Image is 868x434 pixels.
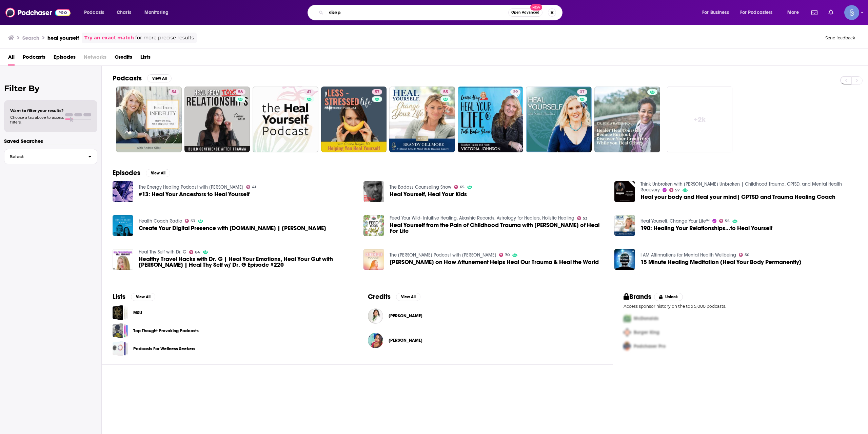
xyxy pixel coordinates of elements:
a: 54 [116,87,182,152]
button: Dr. Anh NguyenDr. Anh Nguyen [368,305,601,327]
a: Heal your body and Heal your mind| CPTSD and Trauma Healing Coach [640,194,835,200]
h2: Episodes [113,169,140,177]
button: Send feedback [823,35,857,41]
input: Search podcasts, credits, & more... [326,7,508,18]
a: 57 [372,89,382,95]
a: 55 [719,219,730,223]
button: Show profile menu [844,5,859,20]
a: Health Coach Radio [139,218,182,224]
a: 50 [739,253,750,257]
a: Top Thought Provoking Podcasts [133,327,199,335]
a: Thomas Hübl on How Attunement Helps Heal Our Trauma & Heal the World [390,259,599,265]
p: Access sponsor history on the top 5,000 podcasts. [624,304,857,309]
a: 29 [458,87,524,152]
span: 29 [513,89,518,96]
a: Heal Yourself from the Pain of Childhood Trauma with Liz Mullinar of Heal For Life [390,222,606,234]
img: Healthy Travel Hacks with Dr. G | Heal Your Emotions, Heal Your Gut with Rachel Scheer | Heal Thy... [113,249,133,270]
span: 65 [460,186,465,189]
a: Heal your body and Heal your mind| CPTSD and Trauma Healing Coach [614,181,635,202]
h2: Credits [368,293,391,301]
span: 54 [172,89,176,96]
a: 190: Healing Your Relationships...to Heal Yourself [640,225,772,231]
span: Logged in as Spiral5-G1 [844,5,859,20]
img: Dr. Anh Nguyen [368,308,383,324]
span: 53 [191,220,195,223]
span: 41 [252,186,256,189]
button: Select [4,149,97,164]
img: Heal Yourself, Heal Your Kids [363,181,384,202]
span: Episodes [54,52,76,65]
span: 50 [745,253,749,257]
a: 57 [321,87,387,152]
a: Create Your Digital Presence with Heal.Me | Eric Stein [139,225,326,231]
img: Thomas Hübl on How Attunement Helps Heal Our Trauma & Heal the World [363,249,384,270]
a: 190: Healing Your Relationships...to Heal Yourself [614,215,635,236]
span: 70 [505,253,510,257]
img: Podchaser - Follow, Share and Rate Podcasts [5,6,71,19]
a: 56 [184,87,250,152]
a: The Badass Counseling Show [390,184,451,190]
span: 56 [238,89,243,96]
a: 57 [669,188,680,192]
a: Podcasts For Wellness Seekers [133,345,195,353]
button: View All [146,169,170,177]
span: Top Thought Provoking Podcasts [113,323,128,338]
a: Podcasts For Wellness Seekers [113,341,128,356]
a: 41 [253,87,318,152]
a: #13: Heal Your Ancestors to Heal Yourself [139,191,250,197]
a: #13: Heal Your Ancestors to Heal Yourself [113,181,133,202]
div: Search podcasts, credits, & more... [314,5,569,20]
a: 37 [526,87,592,152]
a: 54 [169,89,179,95]
span: MSU [113,305,128,320]
span: Select [4,154,83,159]
a: The Energy Healing Podcast with Dr. Katharina Johnson [139,184,243,190]
span: Heal Yourself from the Pain of Childhood Trauma with [PERSON_NAME] of Heal For Life [390,222,606,234]
span: Charts [117,8,131,17]
img: Cleopatra Jade [368,333,383,348]
span: Healthy Travel Hacks with Dr. G | Heal Your Emotions, Heal Your Gut with [PERSON_NAME] | Heal Thy... [139,256,355,268]
a: CreditsView All [368,293,420,301]
span: 57 [675,189,680,192]
img: 15 Minute Healing Meditation (Heal Your Body Permanently) [614,249,635,270]
span: 41 [307,89,311,96]
a: +2k [667,87,733,152]
a: 29 [510,89,520,95]
button: Cleopatra JadeCleopatra Jade [368,329,601,351]
button: View All [147,74,172,82]
a: Show notifications dropdown [809,7,820,18]
a: I AM Affirmations for Mental Health Wellbeing [640,252,736,258]
button: open menu [79,7,113,18]
a: Heal Yourself, Heal Your Kids [390,191,467,197]
span: [PERSON_NAME] [389,338,422,343]
a: Try an exact match [84,34,134,42]
a: Show notifications dropdown [826,7,836,18]
span: Networks [84,52,106,65]
h2: Filter By [4,83,97,93]
a: 70 [499,253,510,257]
img: Create Your Digital Presence with Heal.Me | Eric Stein [113,215,133,236]
span: 57 [375,89,379,96]
a: Healthy Travel Hacks with Dr. G | Heal Your Emotions, Heal Your Gut with Rachel Scheer | Heal Thy... [139,256,355,268]
button: Open AdvancedNew [508,8,542,17]
span: 37 [580,89,585,96]
a: Feed Your Wild- Intuitive Healing, Akashic Records, Astrology for Healers, Holistic Healing [390,215,574,221]
a: 55 [389,87,455,152]
span: All [8,52,15,65]
a: Cleopatra Jade [389,338,422,343]
img: User Profile [844,5,859,20]
img: First Pro Logo [621,312,634,325]
span: Create Your Digital Presence with [DOMAIN_NAME] | [PERSON_NAME] [139,225,326,231]
a: Charts [112,7,135,18]
a: 53 [185,219,196,223]
a: 37 [577,89,587,95]
a: 65 [454,185,465,189]
a: Heal Thy Self with Dr. G [139,249,186,255]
